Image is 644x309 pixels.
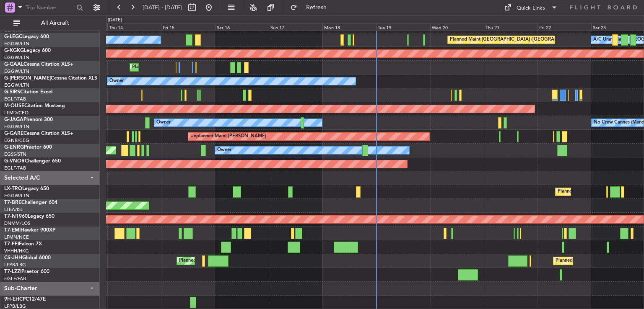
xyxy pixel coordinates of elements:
[132,61,163,74] div: Planned Maint
[215,23,269,31] div: Sat 16
[4,117,53,122] a: G-JAGAPhenom 300
[4,34,22,39] span: G-LEGC
[4,68,29,75] a: EGGW/LTN
[450,33,582,46] div: Planned Maint [GEOGRAPHIC_DATA] ([GEOGRAPHIC_DATA])
[22,20,88,26] span: All Aircraft
[4,269,21,274] span: T7-LZZI
[161,23,215,31] div: Fri 15
[4,145,24,150] span: G-ENRG
[4,41,29,47] a: EGGW/LTN
[4,48,51,53] a: G-KGKGLegacy 600
[4,103,24,108] span: M-OUSE
[376,23,430,31] div: Tue 19
[4,110,29,116] a: LFMD/CEQ
[4,220,30,227] a: DNMM/LOS
[4,214,55,219] a: T7-N1960Legacy 650
[4,54,29,61] a: EGGW/LTN
[109,75,124,88] div: Owner
[299,5,334,10] span: Refresh
[286,1,337,14] button: Refresh
[4,151,26,157] a: EGSS/STN
[4,228,21,233] span: T7-EMI
[4,117,23,122] span: G-JAGA
[4,90,20,95] span: G-SIRS
[430,23,484,31] div: Wed 20
[4,131,23,136] span: G-GARE
[4,297,46,302] a: 9H-EHCPC12/47E
[322,23,376,31] div: Mon 18
[4,234,29,240] a: LFMN/NCE
[4,131,73,136] a: G-GARECessna Citation XLS+
[4,76,51,81] span: G-[PERSON_NAME]
[4,103,65,108] a: M-OUSECitation Mustang
[4,62,73,67] a: G-GAALCessna Citation XLS+
[4,159,61,164] a: G-VNORChallenger 650
[4,200,57,205] a: T7-BREChallenger 604
[108,17,122,24] div: [DATE]
[4,124,29,130] a: EGGW/LTN
[4,145,52,150] a: G-ENRGPraetor 600
[538,23,591,31] div: Fri 22
[4,262,26,268] a: LFPB/LBG
[217,144,231,157] div: Owner
[4,186,49,191] a: LX-TROLegacy 650
[26,1,74,14] input: Trip Number
[4,297,23,302] span: 9H-EHC
[143,4,182,11] span: [DATE] - [DATE]
[4,269,49,274] a: T7-LZZIPraetor 600
[484,23,538,31] div: Thu 21
[4,165,26,171] a: EGLF/FAB
[4,242,42,247] a: T7-FFIFalcon 7X
[156,116,171,129] div: Owner
[4,96,26,102] a: EGLF/FAB
[4,82,29,88] a: EGGW/LTN
[4,137,29,144] a: EGNR/CEG
[4,228,55,233] a: T7-EMIHawker 900XP
[4,206,23,213] a: LTBA/ISL
[4,186,22,191] span: LX-TRO
[4,255,22,260] span: CS-JHH
[517,4,545,13] div: Quick Links
[4,276,26,282] a: EGLF/FAB
[9,16,91,30] button: All Aircraft
[4,200,21,205] span: T7-BRE
[107,23,161,31] div: Thu 14
[4,48,24,53] span: G-KGKG
[4,90,52,95] a: G-SIRSCitation Excel
[4,159,25,164] span: G-VNOR
[190,130,266,143] div: Unplanned Maint [PERSON_NAME]
[500,1,562,14] button: Quick Links
[4,214,28,219] span: T7-N1960
[4,62,23,67] span: G-GAAL
[4,248,29,254] a: VHHH/HKG
[4,76,97,81] a: G-[PERSON_NAME]Cessna Citation XLS
[4,34,49,39] a: G-LEGCLegacy 600
[4,242,19,247] span: T7-FFI
[269,23,322,31] div: Sun 17
[4,255,51,260] a: CS-JHHGlobal 6000
[179,255,311,267] div: Planned Maint [GEOGRAPHIC_DATA] ([GEOGRAPHIC_DATA])
[4,193,29,199] a: EGGW/LTN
